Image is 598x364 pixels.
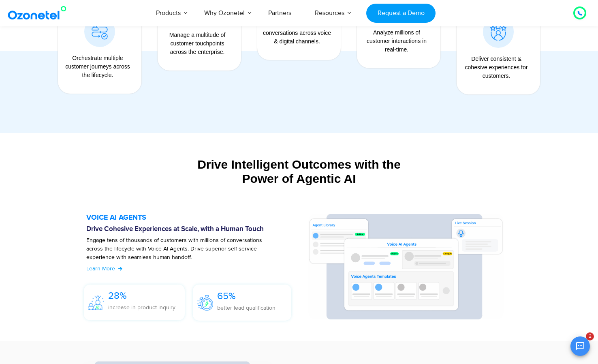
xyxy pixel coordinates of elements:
div: Personalize customer conversations across voice & digital channels. [261,20,333,46]
span: Learn More [86,265,115,272]
a: Learn More [86,264,122,273]
div: Analyze millions of customer interactions in real-time. [361,28,432,54]
p: increase in product inquiry [108,303,175,312]
img: 28% [88,295,104,310]
img: 65% [197,295,213,310]
button: Open chat [570,336,590,356]
p: better lead qualification [217,304,276,312]
span: 2 [586,332,594,340]
div: Orchestrate multiple customer journeys across the lifecycle. [62,54,133,79]
div: Manage a multitude of customer touchpoints across the enterprise. [162,31,233,56]
p: Engage tens of thousands of customers with millions of conversations across the lifecycle with Vo... [86,236,280,270]
h5: VOICE AI AGENTS [86,214,300,221]
div: Deliver consistent & cohesive experiences for customers. [461,55,532,80]
h6: Drive Cohesive Experiences at Scale, with a Human Touch [86,225,300,233]
a: Request a Demo [366,4,436,23]
span: 28% [108,290,127,302]
span: 65% [217,290,236,302]
div: Drive Intelligent Outcomes with the Power of Agentic AI [50,157,548,186]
